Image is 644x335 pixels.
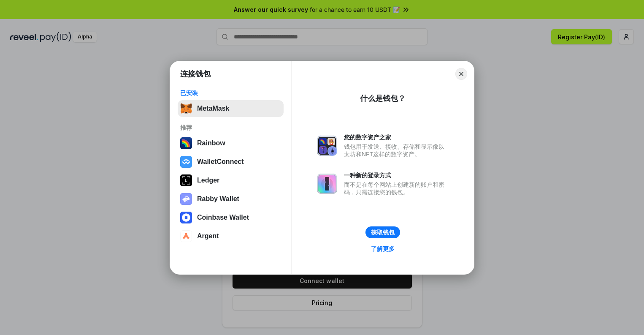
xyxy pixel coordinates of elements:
img: svg+xml,%3Csvg%20width%3D%2228%22%20height%3D%2228%22%20viewBox%3D%220%200%2028%2028%22%20fill%3D... [180,230,192,242]
button: Ledger [178,172,284,189]
img: svg+xml,%3Csvg%20fill%3D%22none%22%20height%3D%2233%22%20viewBox%3D%220%200%2035%2033%22%20width%... [180,103,192,114]
div: MetaMask [197,105,229,112]
div: 已安装 [180,89,281,97]
button: Argent [178,228,284,245]
div: Rainbow [197,139,225,147]
img: svg+xml,%3Csvg%20xmlns%3D%22http%3A%2F%2Fwww.w3.org%2F2000%2Fsvg%22%20fill%3D%22none%22%20viewBox... [317,174,337,194]
button: Close [455,68,467,80]
button: Coinbase Wallet [178,209,284,226]
div: 钱包用于发送、接收、存储和显示像以太坊和NFT这样的数字资产。 [344,143,449,158]
h1: 连接钱包 [180,69,211,79]
button: Rabby Wallet [178,191,284,207]
div: WalletConnect [197,158,244,166]
a: 了解更多 [366,243,400,254]
div: 而不是在每个网站上创建新的账户和密码，只需连接您的钱包。 [344,181,449,196]
div: Argent [197,232,219,240]
button: Rainbow [178,135,284,152]
div: 推荐 [180,124,281,131]
div: Ledger [197,177,219,184]
img: svg+xml,%3Csvg%20xmlns%3D%22http%3A%2F%2Fwww.w3.org%2F2000%2Fsvg%22%20fill%3D%22none%22%20viewBox... [180,193,192,205]
img: svg+xml,%3Csvg%20xmlns%3D%22http%3A%2F%2Fwww.w3.org%2F2000%2Fsvg%22%20width%3D%2228%22%20height%3... [180,174,192,186]
button: WalletConnect [178,153,284,170]
div: Coinbase Wallet [197,214,249,221]
img: svg+xml,%3Csvg%20width%3D%2228%22%20height%3D%2228%22%20viewBox%3D%220%200%2028%2028%22%20fill%3D... [180,156,192,168]
div: 了解更多 [371,245,395,253]
div: 获取钱包 [371,229,395,236]
button: MetaMask [178,100,284,117]
div: 一种新的登录方式 [344,172,449,179]
div: 什么是钱包？ [360,93,406,103]
div: Rabby Wallet [197,195,239,203]
img: svg+xml,%3Csvg%20width%3D%2228%22%20height%3D%2228%22%20viewBox%3D%220%200%2028%2028%22%20fill%3D... [180,212,192,223]
button: 获取钱包 [365,226,400,238]
div: 您的数字资产之家 [344,133,449,141]
img: svg+xml,%3Csvg%20xmlns%3D%22http%3A%2F%2Fwww.w3.org%2F2000%2Fsvg%22%20fill%3D%22none%22%20viewBox... [317,136,337,156]
img: svg+xml,%3Csvg%20width%3D%22120%22%20height%3D%22120%22%20viewBox%3D%220%200%20120%20120%22%20fil... [180,137,192,149]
